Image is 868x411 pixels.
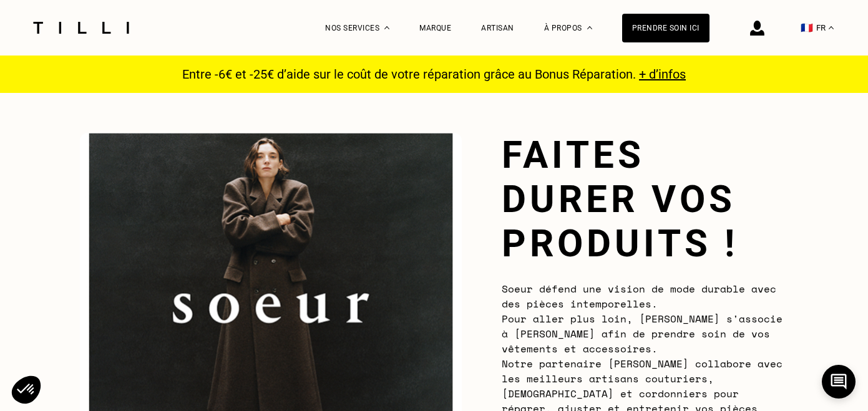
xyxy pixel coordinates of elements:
[750,21,764,36] img: icône connexion
[639,67,686,82] a: + d’infos
[481,24,514,32] a: Artisan
[384,26,389,29] img: Menu déroulant
[829,26,834,29] img: menu déroulant
[502,133,789,266] h1: Faites durer vos produits !
[587,26,592,29] img: Menu déroulant à propos
[175,67,693,82] p: Entre -6€ et -25€ d’aide sur le coût de votre réparation grâce au Bonus Réparation.
[801,22,813,34] span: 🇫🇷
[419,24,451,32] a: Marque
[622,14,710,42] a: Prendre soin ici
[29,22,134,34] img: Logo du service de couturière Tilli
